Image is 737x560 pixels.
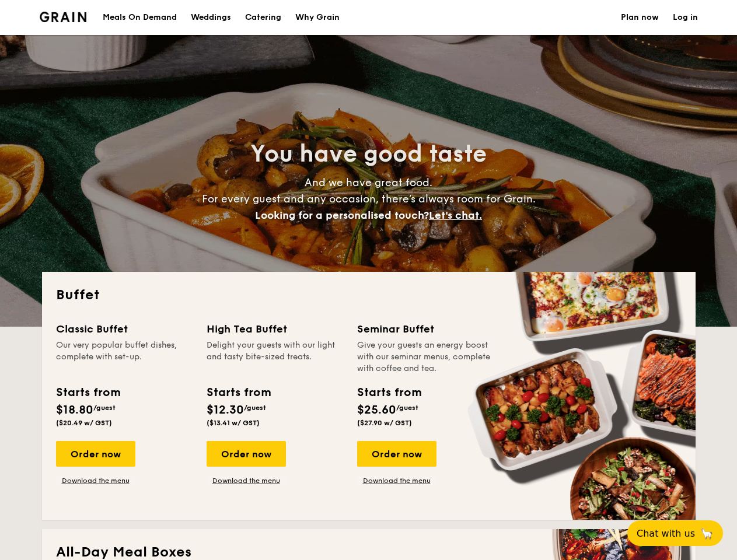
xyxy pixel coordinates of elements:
h2: Buffet [56,286,682,304]
a: Download the menu [56,476,135,485]
div: Starts from [56,384,120,401]
div: Delight your guests with our light and tasty bite-sized treats. [207,339,343,374]
span: Chat with us [637,528,695,539]
div: Order now [207,441,286,467]
span: ($27.90 w/ GST) [357,419,412,427]
div: High Tea Buffet [207,321,343,337]
span: And we have great food. For every guest and any occasion, there’s always room for Grain. [202,176,536,222]
div: Order now [56,441,135,467]
a: Logotype [40,12,87,22]
span: ($20.49 w/ GST) [56,419,112,427]
span: ($13.41 w/ GST) [207,419,260,427]
div: Give your guests an energy boost with our seminar menus, complete with coffee and tea. [357,339,494,374]
div: Seminar Buffet [357,321,494,337]
a: Download the menu [357,476,436,485]
span: $25.60 [357,403,396,417]
span: $12.30 [207,403,244,417]
div: Order now [357,441,436,467]
span: /guest [396,404,418,412]
div: Starts from [207,384,270,401]
div: Classic Buffet [56,321,193,337]
div: Starts from [357,384,421,401]
span: /guest [93,404,116,412]
button: Chat with us🦙 [627,520,723,546]
span: $18.80 [56,403,93,417]
div: Our very popular buffet dishes, complete with set-up. [56,339,193,374]
img: Grain [40,12,87,22]
span: Let's chat. [429,209,482,222]
span: Looking for a personalised touch? [255,209,429,222]
span: You have good taste [250,140,487,168]
a: Download the menu [207,476,286,485]
span: 🦙 [700,527,714,540]
span: /guest [244,404,266,412]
